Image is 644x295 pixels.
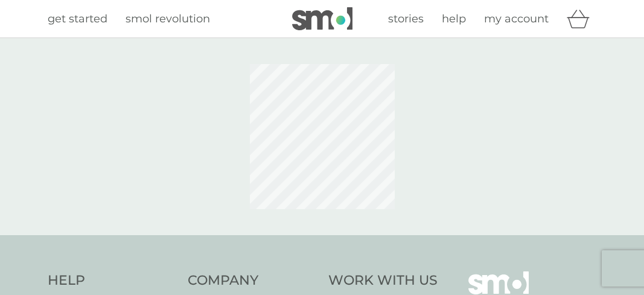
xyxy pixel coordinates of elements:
a: help [442,10,466,28]
a: smol revolution [126,10,210,28]
span: stories [388,12,424,25]
span: my account [484,12,549,25]
a: my account [484,10,549,28]
span: help [442,12,466,25]
span: get started [48,12,107,25]
a: get started [48,10,107,28]
img: smol [292,7,352,30]
span: smol revolution [126,12,210,25]
h4: Help [48,271,176,290]
a: stories [388,10,424,28]
h4: Company [188,271,316,290]
h4: Work With Us [328,271,438,290]
div: basket [567,7,597,31]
